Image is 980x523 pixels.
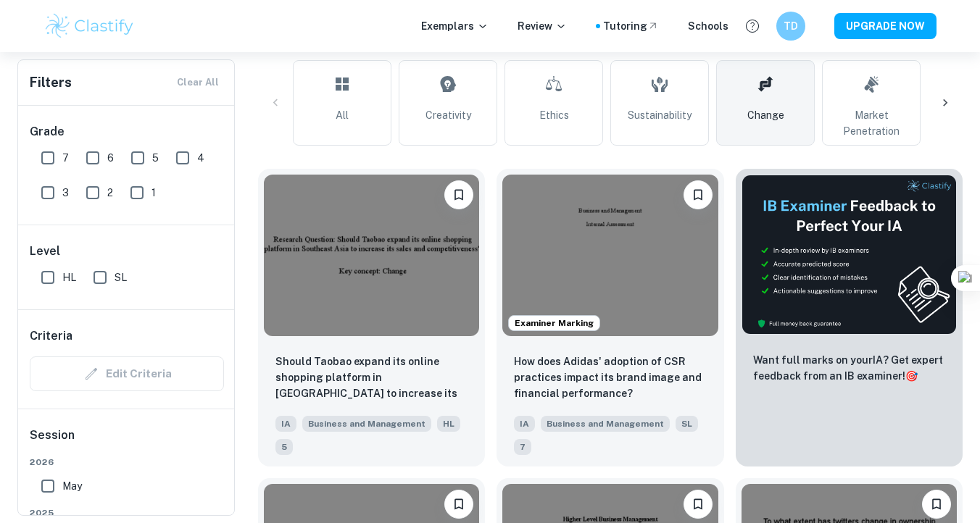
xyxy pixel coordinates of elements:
[30,327,72,345] h6: Criteria
[425,107,471,123] span: Creativity
[62,185,69,201] span: 3
[747,107,784,123] span: Change
[444,490,473,519] button: Bookmark
[62,150,69,166] span: 7
[922,490,951,519] button: Bookmark
[115,269,127,285] span: SL
[905,370,918,382] span: 🎯
[421,18,489,34] p: Exemplars
[30,356,224,391] div: Criteria filters are unavailable when searching by topic
[30,427,224,456] h6: Session
[437,416,460,432] span: HL
[736,169,963,466] a: ThumbnailWant full marks on yourIA? Get expert feedback from an IB examiner!
[336,107,349,123] span: All
[497,169,723,466] a: Examiner MarkingBookmarkHow does Adidas' adoption of CSR practices impact its brand image and fin...
[275,439,293,455] span: 5
[514,439,531,455] span: 7
[444,180,473,209] button: Bookmark
[518,18,567,34] p: Review
[783,18,800,34] h6: TD
[541,416,670,432] span: Business and Management
[514,353,706,401] p: How does Adidas' adoption of CSR practices impact its brand image and financial performance?
[302,416,431,432] span: Business and Management
[43,12,136,41] img: Clastify logo
[30,243,224,260] h6: Level
[62,269,76,285] span: HL
[539,107,569,123] span: Ethics
[197,150,204,166] span: 4
[603,18,659,34] a: Tutoring
[107,185,113,201] span: 2
[829,107,914,139] span: Market Penetration
[742,175,957,335] img: Thumbnail
[676,416,698,432] span: SL
[151,185,156,201] span: 1
[509,317,599,330] span: Examiner Marking
[275,416,296,432] span: IA
[62,478,82,494] span: May
[753,352,945,384] p: Want full marks on your IA ? Get expert feedback from an IB examiner!
[152,150,159,166] span: 5
[740,14,765,38] button: Help and Feedback
[514,416,535,432] span: IA
[628,107,692,123] span: Sustainability
[502,175,718,336] img: Business and Management IA example thumbnail: How does Adidas' adoption of CSR practic
[30,123,224,141] h6: Grade
[834,13,937,39] button: UPGRADE NOW
[684,490,713,519] button: Bookmark
[688,18,728,34] a: Schools
[30,72,72,93] h6: Filters
[776,12,805,41] button: TD
[30,456,224,469] span: 2026
[684,180,713,209] button: Bookmark
[107,150,114,166] span: 6
[264,175,479,336] img: Business and Management IA example thumbnail: Should Taobao expand its online shopping
[258,169,485,466] a: BookmarkShould Taobao expand its online shopping platform in Southeast Asia to increase its sales...
[30,506,224,519] span: 2025
[275,353,468,403] p: Should Taobao expand its online shopping platform in Southeast Asia to increase its sales and com...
